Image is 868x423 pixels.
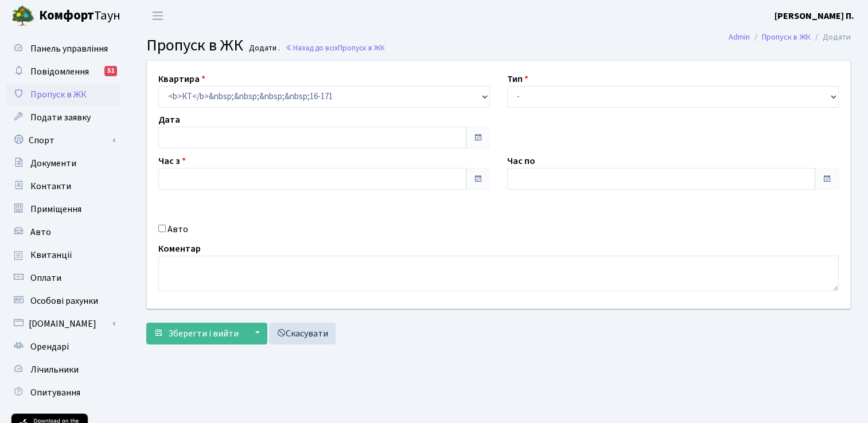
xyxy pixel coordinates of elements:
a: Голосувати [682,58,844,72]
a: Документи [6,152,120,175]
b: [PERSON_NAME] П. [774,10,854,22]
span: Опитування [30,386,80,399]
div: × [843,15,855,27]
span: Приміщення [30,203,81,216]
a: Контакти [6,175,120,198]
a: Лічильники [6,358,120,381]
label: Тип [507,72,528,86]
label: Час з [158,154,186,168]
a: Авто [6,221,120,244]
a: Оплати [6,267,120,289]
span: Подати заявку [30,111,91,124]
label: Коментар [158,242,201,256]
label: Авто [168,222,188,236]
label: Дата [158,113,180,127]
a: Скасувати [269,323,336,344]
button: Зберегти і вийти [146,323,246,344]
span: Квитанції [30,249,72,261]
a: Особові рахунки [6,289,120,312]
span: Особові рахунки [30,295,98,307]
span: Орендарі [30,340,69,353]
div: 51 [104,66,117,76]
a: Спорт [6,129,120,152]
img: logo.png [11,5,34,28]
a: Приміщення [6,198,120,221]
span: Повідомлення [30,65,89,78]
span: Таун [39,6,120,26]
span: Пропуск в ЖК [30,88,87,101]
button: Переключити навігацію [143,6,172,25]
a: Пропуск в ЖК [6,83,120,106]
div: Опитування щодо паркування в ЖК «Комфорт Таун» [671,14,856,79]
a: Орендарі [6,335,120,358]
a: Панель управління [6,37,120,60]
span: Пропуск в ЖК [146,34,243,57]
span: Документи [30,157,76,170]
small: Додати . [247,44,280,53]
a: Квитанції [6,244,120,267]
label: Квартира [158,72,205,86]
b: Комфорт [39,6,94,25]
span: Пропуск в ЖК [338,42,385,53]
span: Авто [30,226,51,238]
a: Опитування [6,381,120,404]
a: Повідомлення51 [6,60,120,83]
a: [DOMAIN_NAME] [6,312,120,335]
a: Подати заявку [6,106,120,129]
span: Лічильники [30,363,79,376]
span: Оплати [30,272,61,284]
a: [PERSON_NAME] П. [774,9,854,23]
a: Назад до всіхПропуск в ЖК [285,42,385,53]
span: Панель управління [30,42,108,55]
span: Зберегти і вийти [168,327,239,340]
label: Час по [507,154,535,168]
span: Контакти [30,180,71,193]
